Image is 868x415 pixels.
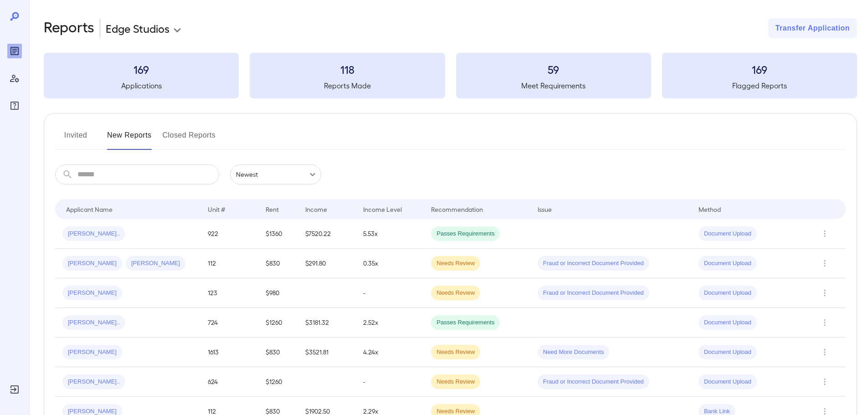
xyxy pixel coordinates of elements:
[258,367,298,397] td: $1260
[699,230,757,238] span: Document Upload
[356,249,424,278] td: 0.35x
[208,204,225,215] div: Unit #
[258,338,298,367] td: $830
[431,259,480,268] span: Needs Review
[431,204,483,215] div: Recommendation
[258,249,298,278] td: $830
[7,98,22,113] div: FAQ
[62,289,122,297] span: [PERSON_NAME]
[258,308,298,338] td: $1260
[200,367,258,397] td: 624
[250,62,445,77] h3: 118
[7,71,22,86] div: Manage Users
[356,308,424,338] td: 2.52x
[356,219,424,249] td: 5.53x
[126,259,185,268] span: [PERSON_NAME]
[699,204,721,215] div: Method
[62,378,125,386] span: [PERSON_NAME]..
[431,318,500,327] span: Passes Requirements
[298,338,356,367] td: $3521.81
[699,318,757,327] span: Document Upload
[363,204,402,215] div: Income Level
[66,204,113,215] div: Applicant Name
[62,318,125,327] span: [PERSON_NAME]..
[258,219,298,249] td: $1360
[817,374,832,389] button: Row Actions
[768,18,857,38] button: Transfer Application
[699,289,757,297] span: Document Upload
[44,18,94,38] h2: Reports
[298,308,356,338] td: $3181.32
[817,345,832,359] button: Row Actions
[7,44,22,58] div: Reports
[250,80,445,91] h5: Reports Made
[538,378,649,386] span: Fraud or Incorrect Document Provided
[230,164,321,184] div: Newest
[305,204,327,215] div: Income
[298,249,356,278] td: $291.80
[107,128,152,150] button: New Reports
[538,289,649,297] span: Fraud or Incorrect Document Provided
[55,128,96,150] button: Invited
[662,80,857,91] h5: Flagged Reports
[456,80,651,91] h5: Meet Requirements
[200,219,258,249] td: 922
[817,256,832,271] button: Row Actions
[7,382,22,397] div: Log Out
[817,226,832,241] button: Row Actions
[106,21,169,36] p: Edge Studios
[356,338,424,367] td: 4.24x
[817,315,832,330] button: Row Actions
[699,378,757,386] span: Document Upload
[356,367,424,397] td: -
[538,204,552,215] div: Issue
[356,278,424,308] td: -
[200,338,258,367] td: 1613
[163,128,216,150] button: Closed Reports
[431,348,480,357] span: Needs Review
[258,278,298,308] td: $980
[44,53,857,98] summary: 169Applications118Reports Made59Meet Requirements169Flagged Reports
[200,278,258,308] td: 123
[431,289,480,297] span: Needs Review
[431,230,500,238] span: Passes Requirements
[456,62,651,77] h3: 59
[431,378,480,386] span: Needs Review
[699,348,757,357] span: Document Upload
[298,219,356,249] td: $7520.22
[200,308,258,338] td: 724
[44,62,239,77] h3: 169
[62,230,125,238] span: [PERSON_NAME]..
[62,348,122,357] span: [PERSON_NAME]
[538,259,649,268] span: Fraud or Incorrect Document Provided
[266,204,280,215] div: Rent
[538,348,610,357] span: Need More Documents
[44,80,239,91] h5: Applications
[699,259,757,268] span: Document Upload
[62,259,122,268] span: [PERSON_NAME]
[817,286,832,300] button: Row Actions
[200,249,258,278] td: 112
[662,62,857,77] h3: 169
